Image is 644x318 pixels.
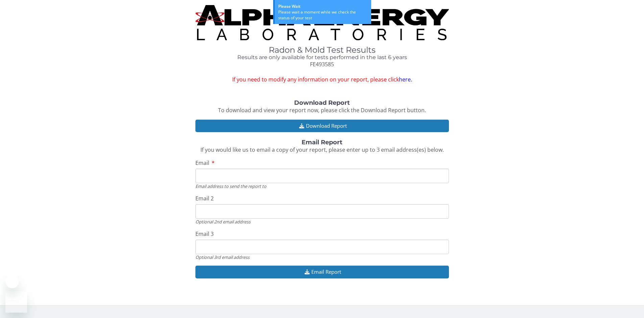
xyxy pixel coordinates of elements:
[200,146,444,153] span: If you would like us to email a copy of your report, please enter up to 3 email address(es) below.
[195,76,449,83] span: If you need to modify any information on your report, please click
[195,5,449,40] img: TightCrop.jpg
[5,275,19,288] iframe: Close message
[195,266,449,278] button: Email Report
[195,183,449,189] div: Email address to send the report to
[195,120,449,132] button: Download Report
[399,76,412,83] a: here.
[195,46,449,54] h1: Radon & Mold Test Results
[195,254,449,260] div: Optional 3rd email address
[278,9,368,21] div: Please wait a moment while we check the status of your test
[195,54,449,60] h4: Results are only available for tests performed in the last 6 years
[5,291,27,313] iframe: Button to launch messaging window
[195,195,214,202] span: Email 2
[195,159,209,167] span: Email
[302,139,342,146] strong: Email Report
[310,60,334,68] span: FE493585
[195,219,449,225] div: Optional 2nd email address
[294,99,350,106] strong: Download Report
[195,230,214,238] span: Email 3
[278,3,368,9] div: Please Wait
[218,106,426,114] span: To download and view your report now, please click the Download Report button.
